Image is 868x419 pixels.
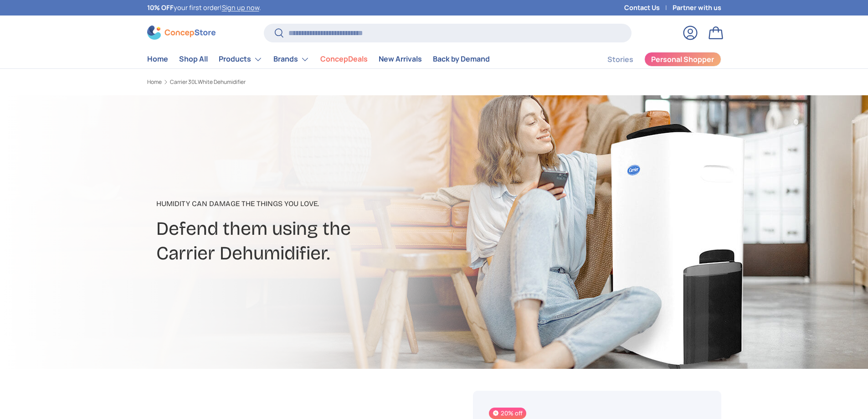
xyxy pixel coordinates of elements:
[147,50,168,68] a: Home
[607,51,633,68] a: Stories
[147,50,490,68] nav: Primary
[219,50,262,68] a: Products
[320,50,368,68] a: ConcepDeals
[147,3,261,13] p: your first order! .
[147,3,174,12] strong: 10% OFF
[222,3,259,12] a: Sign up now
[213,50,268,68] summary: Products
[156,198,506,209] p: Humidity can damage the things you love.
[147,78,452,86] nav: Breadcrumbs
[586,50,721,68] nav: Secondary
[179,50,208,68] a: Shop All
[433,50,490,68] a: Back by Demand
[147,79,162,85] a: Home
[379,50,422,68] a: New Arrivals
[624,3,673,13] a: Contact Us
[489,408,526,419] span: 20% off
[156,217,506,266] h2: Defend them using the Carrier Dehumidifier.
[170,79,246,85] a: Carrier 30L White Dehumidifier
[651,56,714,63] span: Personal Shopper
[273,50,309,68] a: Brands
[268,50,315,68] summary: Brands
[644,52,721,67] a: Personal Shopper
[673,3,721,13] a: Partner with us
[147,26,216,40] img: ConcepStore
